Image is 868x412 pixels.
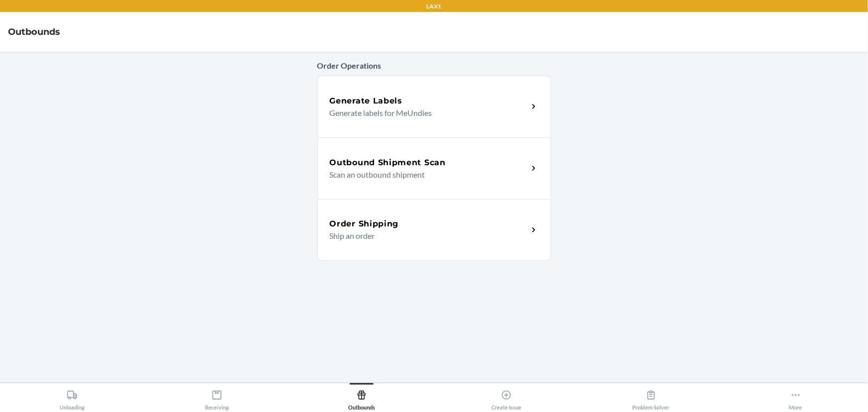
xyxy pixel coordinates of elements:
[633,386,670,411] div: Problem Solver
[330,95,403,107] h5: Generate Labels
[330,230,520,242] p: Ship an order
[330,157,446,169] h5: Outbound Shipment Scan
[145,383,289,411] button: Receiving
[317,60,551,72] p: Order Operations
[723,383,868,411] button: More
[330,169,520,181] p: Scan an outbound shipment
[491,386,521,411] div: Create Issue
[317,199,551,261] a: Order ShippingShip an order
[8,25,60,38] h4: Outbounds
[427,2,442,11] p: LAX1
[348,386,375,411] div: Outbounds
[434,383,579,411] button: Create Issue
[60,386,85,411] div: Unloading
[579,383,723,411] button: Problem Solver
[317,76,551,137] a: Generate LabelsGenerate labels for MeUndies
[330,218,399,230] h5: Order Shipping
[317,137,551,199] a: Outbound Shipment ScanScan an outbound shipment
[789,386,802,411] div: More
[289,383,434,411] button: Outbounds
[330,107,520,119] p: Generate labels for MeUndies
[205,386,229,411] div: Receiving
